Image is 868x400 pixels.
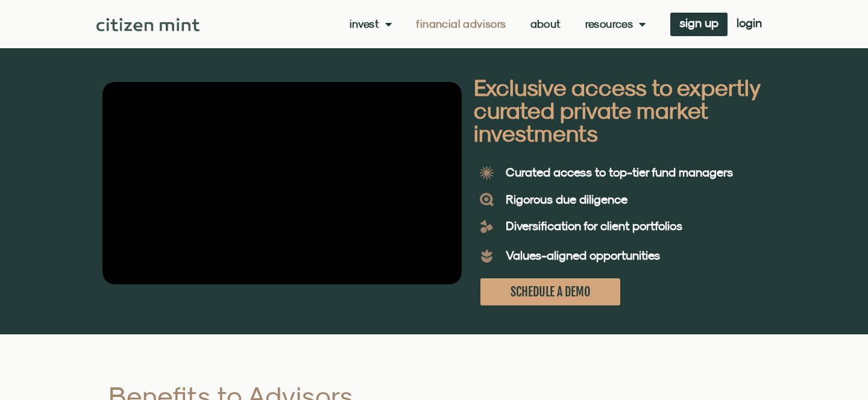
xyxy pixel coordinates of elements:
a: Resources [585,18,646,30]
a: login [728,13,771,36]
img: Citizen Mint [96,18,200,31]
b: Rigorous due diligence [506,192,627,206]
a: Financial Advisors [416,18,506,30]
b: Values-aligned opportunities [506,248,660,262]
a: SCHEDULE A DEMO [480,278,620,305]
span: login [737,19,762,27]
nav: Menu [350,18,646,30]
b: Diversification for client portfolios [506,219,682,233]
span: sign up [679,19,719,27]
b: Exclusive access to expertly curated private market investments [474,73,759,146]
a: sign up [670,13,728,36]
a: Invest [350,18,392,30]
a: About [530,18,561,30]
b: Curated access to top-tier fund managers [506,165,733,179]
span: SCHEDULE A DEMO [511,284,590,299]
